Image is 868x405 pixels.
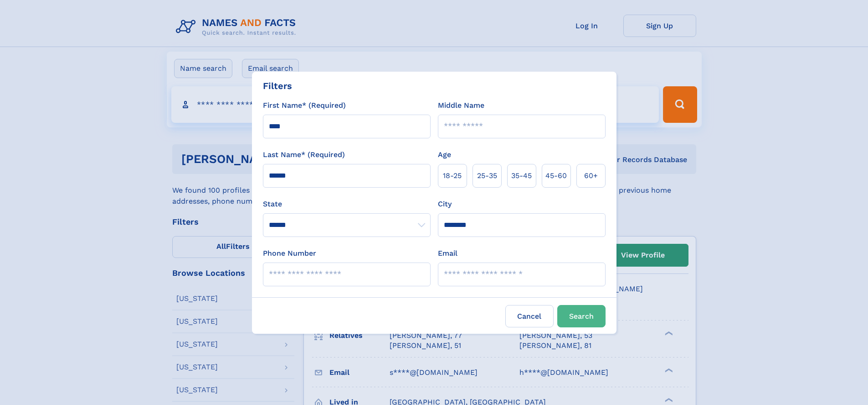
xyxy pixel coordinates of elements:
[263,149,345,160] label: Last Name* (Required)
[438,248,457,259] label: Email
[477,170,497,181] span: 25‑35
[545,170,567,181] span: 45‑60
[263,100,346,111] label: First Name* (Required)
[438,149,451,160] label: Age
[263,248,316,259] label: Phone Number
[263,199,431,210] label: State
[438,199,452,210] label: City
[511,170,532,181] span: 35‑45
[263,79,292,93] div: Filters
[438,100,484,111] label: Middle Name
[557,305,606,327] button: Search
[443,170,462,181] span: 18‑25
[505,305,554,327] label: Cancel
[584,170,598,181] span: 60+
